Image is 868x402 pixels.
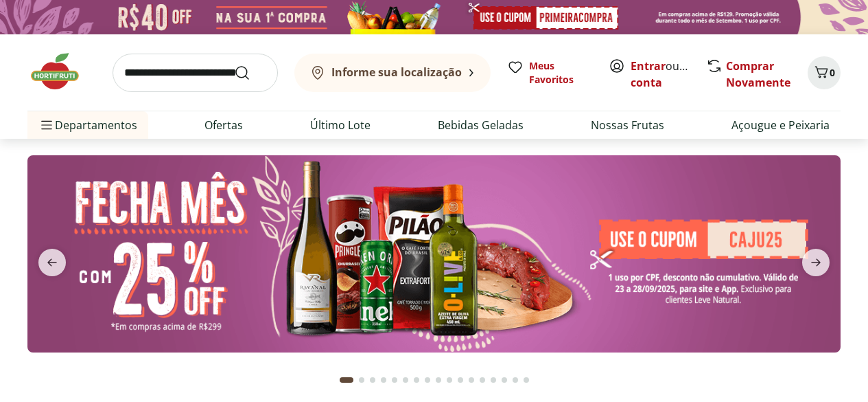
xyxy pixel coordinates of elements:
button: Go to page 7 from fs-carousel [411,364,422,397]
img: Hortifruti [27,51,96,92]
button: Informe sua localização [294,54,491,92]
button: Menu [38,109,55,142]
span: 0 [830,66,835,79]
button: Go to page 12 from fs-carousel [466,364,477,397]
span: ou [631,58,692,91]
b: Informe sua localização [331,65,462,80]
a: Bebidas Geladas [438,117,524,133]
button: Go to page 8 from fs-carousel [422,364,433,397]
button: Go to page 16 from fs-carousel [510,364,521,397]
button: Current page from fs-carousel [337,364,356,397]
img: banana [27,155,841,353]
span: Departamentos [38,109,137,142]
button: next [791,249,841,276]
a: Meus Favoritos [507,59,592,87]
a: Comprar Novamente [726,58,790,90]
button: previous [27,249,77,276]
button: Carrinho [808,56,841,89]
button: Go to page 10 from fs-carousel [444,364,455,397]
button: Go to page 14 from fs-carousel [488,364,499,397]
button: Go to page 9 from fs-carousel [433,364,444,397]
button: Go to page 17 from fs-carousel [521,364,532,397]
a: Açougue e Peixaria [731,117,830,133]
button: Submit Search [234,65,267,81]
button: Go to page 2 from fs-carousel [356,364,367,397]
button: Go to page 13 from fs-carousel [477,364,488,397]
a: Ofertas [204,117,243,133]
button: Go to page 5 from fs-carousel [389,364,400,397]
input: search [113,54,278,92]
button: Go to page 3 from fs-carousel [367,364,378,397]
button: Go to page 4 from fs-carousel [378,364,389,397]
a: Nossas Frutas [591,117,664,133]
a: Criar conta [631,58,706,90]
button: Go to page 15 from fs-carousel [499,364,510,397]
span: Meus Favoritos [529,59,592,87]
button: Go to page 11 from fs-carousel [455,364,466,397]
button: Go to page 6 from fs-carousel [400,364,411,397]
a: Entrar [631,58,666,74]
a: Último Lote [310,117,371,133]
